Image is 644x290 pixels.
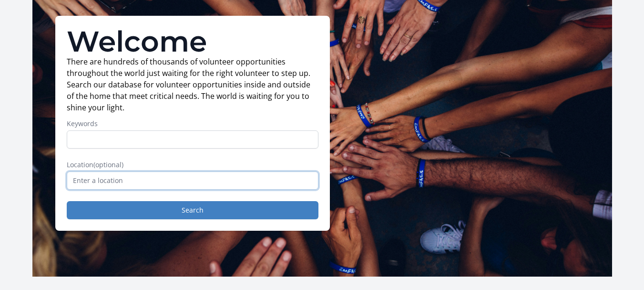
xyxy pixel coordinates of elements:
[67,160,318,170] label: Location
[67,201,318,219] button: Search
[67,119,318,129] label: Keywords
[67,27,318,56] h1: Welcome
[93,160,123,169] span: (optional)
[67,56,318,113] p: There are hundreds of thousands of volunteer opportunities throughout the world just waiting for ...
[67,172,318,190] input: Enter a location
